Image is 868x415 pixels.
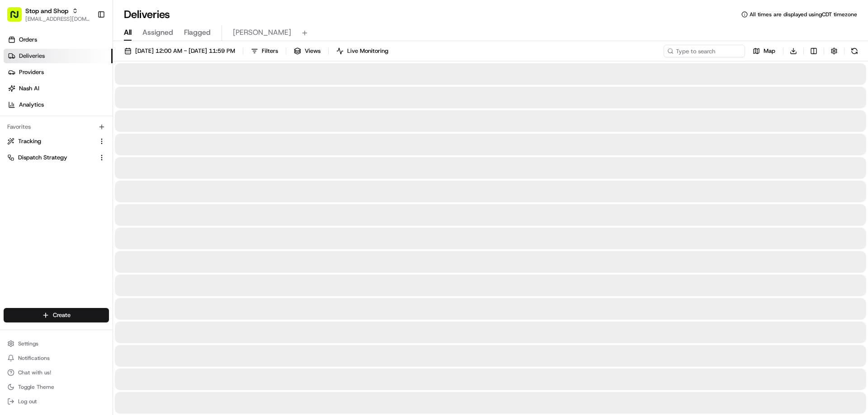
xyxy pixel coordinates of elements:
button: Stop and Shop [25,6,68,15]
button: Views [290,45,325,57]
span: Live Monitoring [347,47,388,55]
button: Map [749,45,779,57]
span: Assigned [142,27,173,38]
span: Nash AI [19,84,39,93]
button: Settings [4,337,109,350]
h1: Deliveries [124,7,170,22]
span: Chat with us! [18,369,51,376]
span: Views [305,47,321,55]
a: Dispatch Strategy [7,154,94,162]
a: Providers [4,65,113,79]
a: Tracking [7,137,94,145]
span: Notifications [18,354,50,362]
span: All times are displayed using CDT timezone [750,11,857,18]
button: Toggle Theme [4,381,109,393]
span: [DATE] 12:00 AM - [DATE] 11:59 PM [135,47,235,55]
div: Favorites [4,120,109,134]
a: Deliveries [4,49,113,63]
button: Log out [4,395,109,408]
button: [DATE] 12:00 AM - [DATE] 11:59 PM [120,45,239,57]
span: Create [53,311,71,319]
span: Settings [18,340,38,347]
span: Deliveries [19,52,45,60]
button: Live Monitoring [332,45,392,57]
span: All [124,27,132,38]
span: Tracking [18,137,41,145]
button: Filters [247,45,282,57]
button: Stop and Shop[EMAIL_ADDRESS][DOMAIN_NAME] [4,4,94,25]
span: Map [764,47,775,55]
span: Toggle Theme [18,383,54,391]
span: Analytics [19,101,44,109]
button: [EMAIL_ADDRESS][DOMAIN_NAME] [25,15,90,23]
a: Nash AI [4,81,113,96]
span: [PERSON_NAME] [233,27,291,38]
button: Refresh [848,45,861,57]
button: Notifications [4,352,109,364]
button: Chat with us! [4,366,109,379]
input: Type to search [664,45,745,57]
a: Analytics [4,98,113,112]
span: Flagged [184,27,211,38]
button: Dispatch Strategy [4,150,109,165]
span: Filters [262,47,278,55]
span: Log out [18,398,37,405]
button: Create [4,308,109,322]
span: Orders [19,36,37,44]
a: Orders [4,33,113,47]
span: Providers [19,68,44,76]
span: Dispatch Strategy [18,154,67,162]
button: Tracking [4,134,109,149]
